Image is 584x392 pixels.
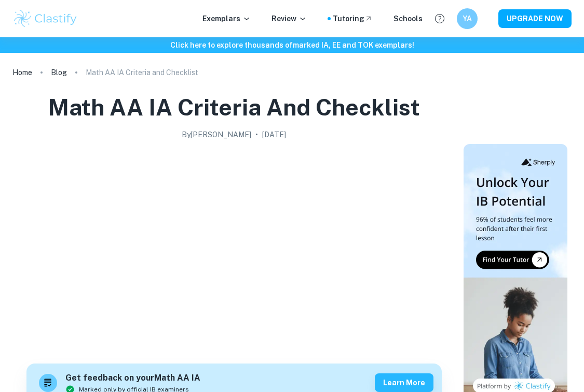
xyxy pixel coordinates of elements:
[262,129,286,140] h2: [DATE]
[375,373,433,392] button: Learn more
[65,372,200,385] h6: Get feedback on your Math AA IA
[461,13,473,24] h6: YA
[271,13,307,24] p: Review
[26,144,442,352] img: Math AA IA Criteria and Checklist cover image
[457,8,478,29] button: YA
[182,129,251,140] h2: By [PERSON_NAME]
[255,129,258,140] p: •
[51,65,67,80] a: Blog
[48,92,420,123] h1: Math AA IA Criteria and Checklist
[393,13,423,24] a: Schools
[431,10,449,27] button: Help and Feedback
[12,65,32,80] a: Home
[498,9,572,28] button: UPGRADE NOW
[86,67,198,78] p: Math AA IA Criteria and Checklist
[202,13,251,24] p: Exemplars
[12,8,78,29] img: Clastify logo
[333,13,373,24] a: Tutoring
[2,39,582,51] h6: Click here to explore thousands of marked IA, EE and TOK exemplars !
